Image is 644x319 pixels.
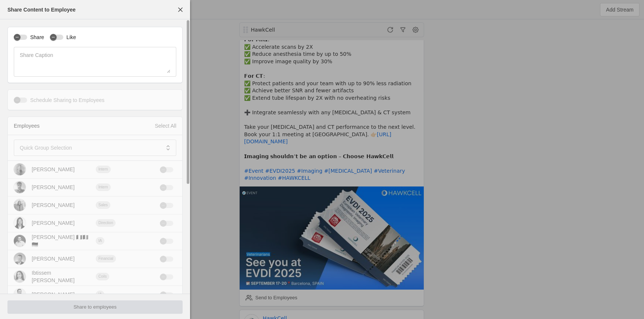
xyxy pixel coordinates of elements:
div: Sales [96,201,110,209]
div: Intern [96,166,111,173]
div: [PERSON_NAME] [32,166,75,173]
div: Share Content to Employee [7,6,76,13]
div: [PERSON_NAME] 🇫🇷🇧🇪🇩🇪 [32,233,90,248]
div: [PERSON_NAME] [32,291,75,298]
div: Intern [96,184,111,191]
img: cache [14,217,26,229]
label: Like [63,34,76,41]
div: Ibtissem [PERSON_NAME] [32,269,90,284]
img: cache [14,181,26,193]
div: [PERSON_NAME] [32,201,75,209]
div: Direction [96,219,116,227]
mat-label: Quick Group Selection [20,143,72,152]
img: cache [14,253,26,265]
div: [PERSON_NAME] [32,184,75,191]
img: cache [14,199,26,211]
div: IA [96,237,104,245]
div: Financial [96,255,116,262]
div: Select All [155,122,176,130]
img: cache [14,288,26,300]
mat-label: Share Caption [20,51,53,60]
img: cache [14,235,26,247]
label: Schedule Sharing to Employees [27,96,104,104]
img: cache [14,271,26,283]
span: Employees [14,123,40,129]
div: [PERSON_NAME] [32,219,75,227]
div: IA [96,291,104,298]
div: [PERSON_NAME] [32,255,75,262]
img: cache [14,163,26,175]
label: Share [27,34,44,41]
div: Coils [96,273,109,280]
